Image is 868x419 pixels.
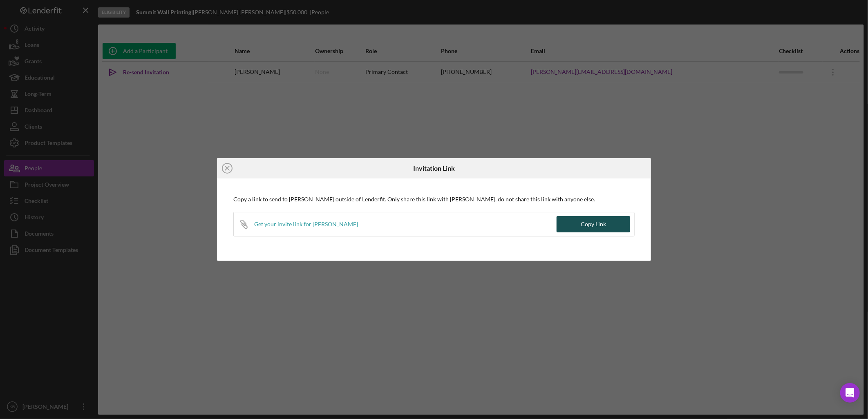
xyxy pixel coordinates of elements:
button: Copy Link [557,216,630,232]
div: Open Intercom Messenger [840,383,860,403]
p: Copy a link to send to [PERSON_NAME] outside of Lenderfit. Only share this link with [PERSON_NAME... [233,195,635,204]
div: Get your invite link for [PERSON_NAME] [254,221,358,227]
h6: Invitation Link [413,165,455,172]
div: Copy Link [581,216,606,232]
